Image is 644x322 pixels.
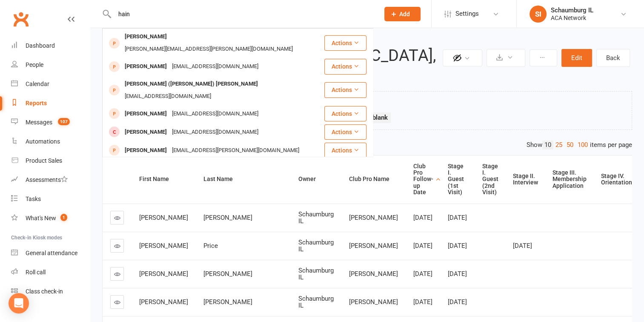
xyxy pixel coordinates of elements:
a: Tasks [11,190,90,209]
div: ACA Network [551,14,593,22]
span: [PERSON_NAME] [349,298,398,306]
div: Messages [26,119,52,126]
span: [DATE] [448,242,467,250]
span: [PERSON_NAME] [349,270,398,278]
div: Owner [298,176,335,182]
span: [PERSON_NAME] [139,214,188,221]
span: [PERSON_NAME] [203,214,252,221]
div: [EMAIL_ADDRESS][PERSON_NAME][DOMAIN_NAME] [169,144,302,157]
div: [PERSON_NAME] [122,108,169,120]
span: [PERSON_NAME] [139,242,188,250]
span: 107 [58,118,70,125]
div: Roll call [26,269,46,276]
a: Product Sales [11,151,90,170]
span: Add [399,11,410,17]
button: Actions [324,124,366,140]
span: [DATE] [413,242,432,250]
div: [EMAIL_ADDRESS][DOMAIN_NAME] [169,108,261,120]
div: Stage III. Membership Application [552,170,587,189]
a: Clubworx [10,9,31,30]
div: Stage II. Interview [513,173,538,186]
a: Calendar [11,75,90,94]
span: [PERSON_NAME] [349,242,398,250]
div: Club Pro Name [349,176,399,182]
div: [EMAIL_ADDRESS][DOMAIN_NAME] [122,90,214,103]
div: People [26,61,43,68]
div: [EMAIL_ADDRESS][DOMAIN_NAME] [169,126,261,138]
div: Open Intercom Messenger [9,293,29,313]
a: 50 [564,141,575,149]
span: Settings [455,4,479,23]
a: 100 [575,141,590,149]
span: Schaumburg IL [298,210,334,225]
span: Schaumburg IL [298,239,334,253]
div: [PERSON_NAME][EMAIL_ADDRESS][PERSON_NAME][DOMAIN_NAME] [122,43,295,55]
div: Schaumburg IL [551,6,593,14]
div: [PERSON_NAME] [122,60,169,73]
span: [DATE] [448,214,467,221]
a: Dashboard [11,36,90,55]
div: Last Name [203,176,253,182]
span: [DATE] [448,270,467,278]
div: Stage I. Guest (2nd Visit) [482,163,498,196]
div: [PERSON_NAME] ([PERSON_NAME]) [PERSON_NAME] [122,78,260,90]
a: 10 [542,141,553,149]
a: Messages 107 [11,113,90,132]
div: Dashboard [26,42,55,49]
button: Add [384,7,421,21]
a: What's New1 [11,209,90,228]
span: [PERSON_NAME] [139,270,188,278]
a: Class kiosk mode [11,282,90,301]
span: [PERSON_NAME] [349,214,398,221]
a: Assessments [11,170,90,190]
span: [PERSON_NAME] [203,270,252,278]
div: Class check-in [26,288,63,295]
div: What's New [26,215,56,221]
span: Schaumburg IL [298,295,334,310]
span: [PERSON_NAME] [203,298,252,306]
button: Actions [324,82,366,98]
div: General attendance [26,250,77,256]
a: People [11,55,90,75]
a: General attendance kiosk mode [11,244,90,263]
div: Reports [26,100,47,106]
input: Search... [112,8,373,20]
button: Actions [324,143,366,158]
div: Automations [26,138,60,145]
span: [DATE] [413,214,432,221]
button: Edit [561,49,592,67]
span: Price [203,242,218,250]
div: SI [530,6,547,23]
a: 25 [553,141,564,149]
div: Club Pro Follow-up Date [413,163,433,196]
div: [EMAIL_ADDRESS][DOMAIN_NAME] [169,60,261,73]
span: [DATE] [513,242,532,250]
div: [PERSON_NAME] [122,144,169,157]
div: [PERSON_NAME] [122,31,169,43]
button: Actions [324,59,366,74]
span: Schaumburg IL [298,267,334,282]
div: First Name [139,176,189,182]
div: Stage IV. Orientation [601,173,632,186]
div: Calendar [26,80,49,87]
span: [PERSON_NAME] [139,298,188,306]
a: Reports [11,94,90,113]
div: [PERSON_NAME] [122,126,169,138]
span: [DATE] [448,298,467,306]
a: Back [596,49,630,67]
div: Stage I. Guest (1st Visit) [448,163,468,196]
div: Product Sales [26,157,62,164]
a: Roll call [11,263,90,282]
a: Automations [11,132,90,151]
button: Actions [324,35,366,51]
div: Tasks [26,195,41,202]
button: Actions [324,106,366,121]
span: 1 [60,214,67,221]
div: Show items per page [527,141,632,149]
span: [DATE] [413,298,432,306]
div: Assessments [26,176,68,183]
span: [DATE] [413,270,432,278]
